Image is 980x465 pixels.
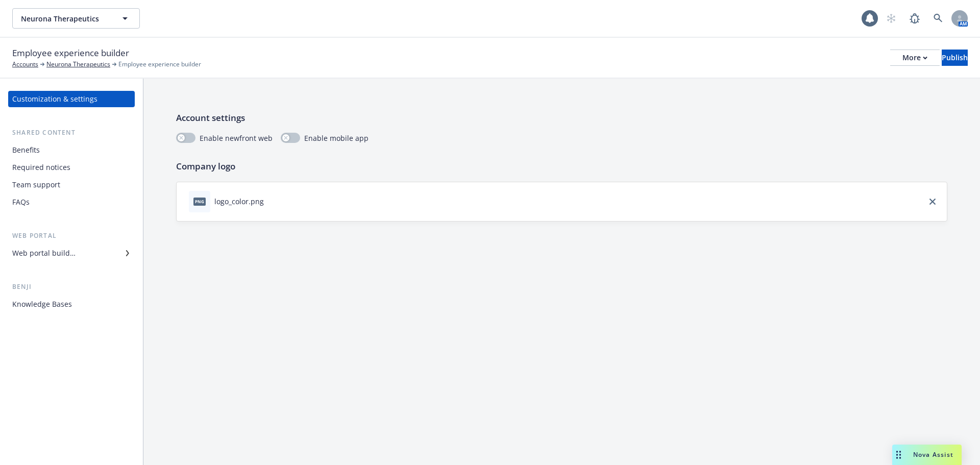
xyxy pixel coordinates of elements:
[12,8,140,29] button: Neurona Therapeutics
[8,159,135,176] a: Required notices
[8,296,135,312] a: Knowledge Bases
[8,177,135,193] a: Team support
[892,445,905,465] div: Drag to move
[942,50,968,65] div: Publish
[12,142,40,158] div: Benefits
[118,60,201,69] span: Employee experience builder
[12,194,30,210] div: FAQs
[8,142,135,158] a: Benefits
[214,196,264,207] div: logo_color.png
[12,245,76,261] div: Web portal builder
[913,450,953,459] span: Nova Assist
[902,50,927,65] div: More
[8,245,135,261] a: Web portal builder
[904,8,925,29] a: Report a Bug
[176,160,947,173] p: Company logo
[12,46,129,60] span: Employee experience builder
[200,133,273,143] span: Enable newfront web
[304,133,369,143] span: Enable mobile app
[12,60,38,69] a: Accounts
[8,91,135,107] a: Customization & settings
[12,159,70,176] div: Required notices
[928,8,948,29] a: Search
[8,231,135,241] div: Web portal
[8,128,135,138] div: Shared content
[12,91,97,107] div: Customization & settings
[892,445,962,465] button: Nova Assist
[21,13,109,24] span: Neurona Therapeutics
[8,282,135,292] div: Benji
[46,60,110,69] a: Neurona Therapeutics
[12,177,60,193] div: Team support
[942,50,968,66] button: Publish
[12,296,72,312] div: Knowledge Bases
[193,198,206,205] span: png
[8,194,135,210] a: FAQs
[881,8,901,29] a: Start snowing
[268,196,276,207] button: download file
[926,195,939,208] a: close
[176,111,947,125] p: Account settings
[890,50,940,66] button: More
